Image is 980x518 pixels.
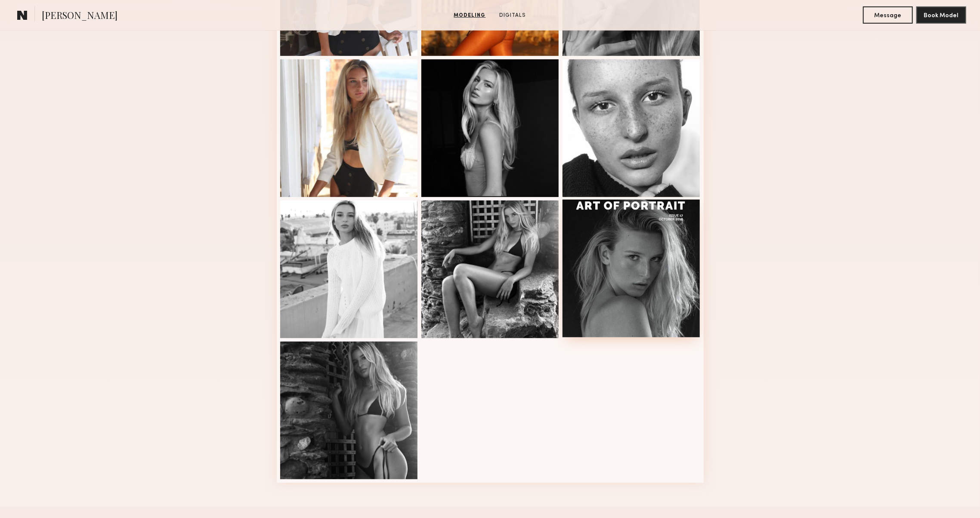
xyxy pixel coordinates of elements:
a: Modeling [451,12,489,19]
button: Book Model [916,6,966,24]
a: Book Model [916,11,966,18]
button: Message [863,6,913,24]
span: [PERSON_NAME] [42,9,117,24]
a: Digitals [496,12,530,19]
